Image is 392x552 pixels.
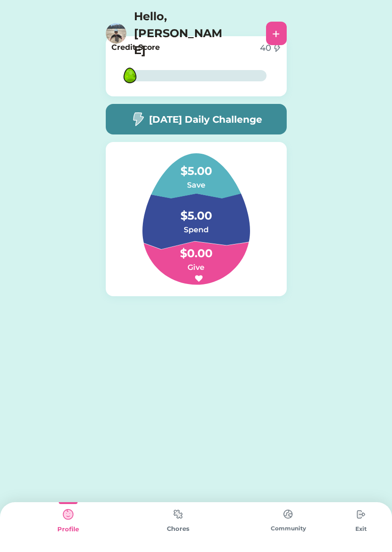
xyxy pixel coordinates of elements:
div: + [272,26,280,40]
h4: Hello, [PERSON_NAME] [134,8,228,59]
div: Chores [123,524,233,534]
h4: $5.00 [149,198,243,224]
h4: $5.00 [149,153,243,180]
img: type%3Dchores%2C%20state%3Ddefault.svg [169,505,188,523]
h5: [DATE] Daily Challenge [149,112,262,126]
img: https%3A%2F%2F1dfc823d71cc564f25c7cc035732a2d8.cdn.bubble.io%2Ff1757700758603x620604596467744600%... [106,23,126,44]
div: 5% [127,70,265,81]
img: type%3Dchores%2C%20state%3Ddefault.svg [279,505,298,523]
div: Exit [343,525,379,533]
h6: Save [149,180,243,191]
div: Profile [13,525,123,534]
img: MFN-Dragon-Green-Egg.svg [115,60,145,91]
img: Group%201.svg [120,153,273,285]
h4: $0.00 [149,236,243,262]
img: type%3Dkids%2C%20state%3Dselected.svg [59,505,78,524]
div: Community [233,524,343,533]
h6: Spend [149,224,243,236]
h6: Give [149,262,243,273]
img: type%3Dchores%2C%20state%3Ddefault.svg [352,505,370,524]
img: image-flash-1--flash-power-connect-charge-electricity-lightning.svg [130,112,145,126]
